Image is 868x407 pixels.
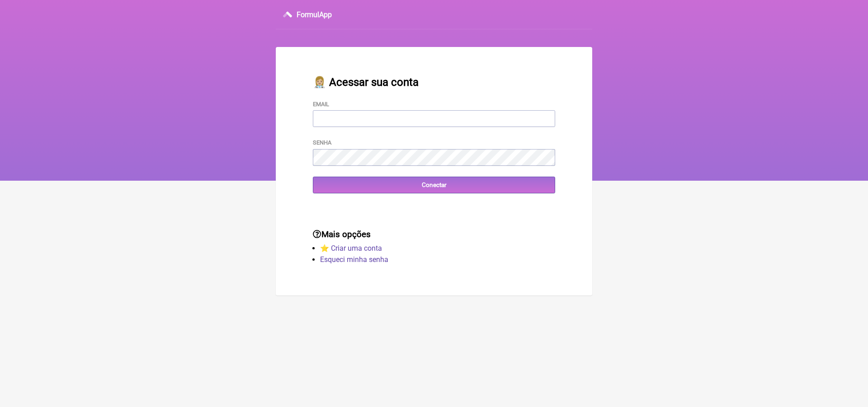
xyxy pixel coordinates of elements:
a: ⭐️ Criar uma conta [320,244,382,253]
h2: 👩🏼‍⚕️ Acessar sua conta [313,76,555,89]
label: Senha [313,139,331,146]
h3: FormulApp [297,10,332,19]
h3: Mais opções [313,229,555,239]
a: Esqueci minha senha [320,255,388,264]
input: Conectar [313,177,555,193]
label: Email [313,101,329,108]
